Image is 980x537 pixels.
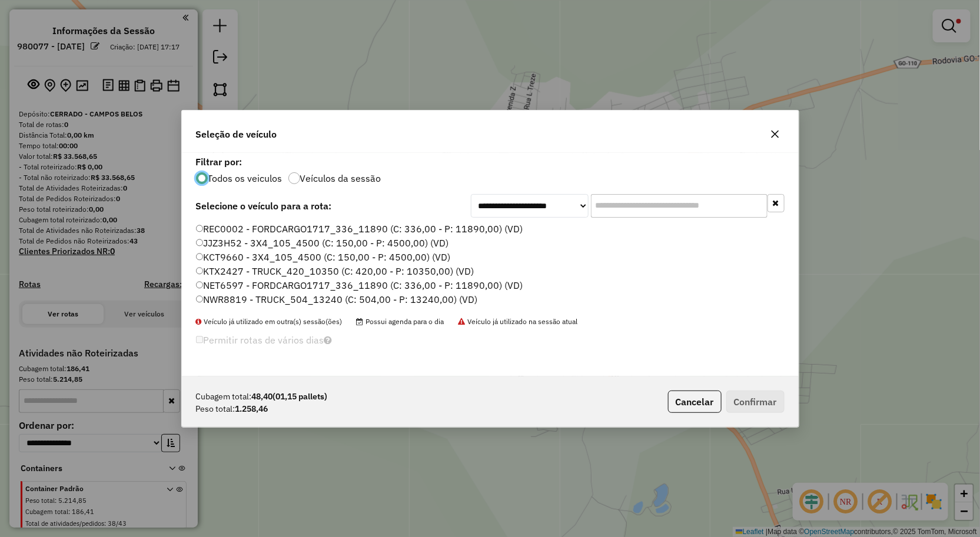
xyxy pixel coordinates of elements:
input: KCT9660 - 3X4_105_4500 (C: 150,00 - P: 4500,00) (VD) [196,253,204,261]
label: NET6597 - FORDCARGO1717_336_11890 (C: 336,00 - P: 11890,00) (VD) [196,278,523,292]
label: NWR8819 - TRUCK_504_13240 (C: 504,00 - P: 13240,00) (VD) [196,292,478,306]
input: JJZ3H52 - 3X4_105_4500 (C: 150,00 - P: 4500,00) (VD) [196,239,204,246]
span: Seleção de veículo [196,127,277,141]
span: Veículo já utilizado na sessão atual [459,317,578,326]
strong: 1.258,46 [235,403,268,415]
label: REC0002 - FORDCARGO1717_336_11890 (C: 336,00 - P: 11890,00) (VD) [196,222,523,236]
label: KCT9660 - 3X4_105_4500 (C: 150,00 - P: 4500,00) (VD) [196,250,451,264]
input: Permitir rotas de vários dias [196,336,204,343]
span: Possui agenda para o dia [357,317,444,326]
input: NET6597 - FORDCARGO1717_336_11890 (C: 336,00 - P: 11890,00) (VD) [196,281,204,289]
button: Cancelar [668,391,722,413]
label: KTX2427 - TRUCK_420_10350 (C: 420,00 - P: 10350,00) (VD) [196,264,474,278]
label: Permitir rotas de vários dias [196,329,333,351]
span: Veículo já utilizado em outra(s) sessão(ões) [196,317,343,326]
span: Cubagem total: [196,391,252,403]
label: JJZ3H52 - 3X4_105_4500 (C: 150,00 - P: 4500,00) (VD) [196,236,449,250]
input: KTX2427 - TRUCK_420_10350 (C: 420,00 - P: 10350,00) (VD) [196,267,204,275]
label: Veículos da sessão [300,174,381,183]
strong: Selecione o veículo para a rota: [196,200,332,212]
label: Todos os veiculos [208,174,283,183]
span: Peso total: [196,403,235,415]
input: REC0002 - FORDCARGO1717_336_11890 (C: 336,00 - P: 11890,00) (VD) [196,225,204,232]
strong: 48,40 [252,391,328,403]
span: (01,15 pallets) [273,391,328,402]
label: Filtrar por: [196,155,785,169]
i: Selecione pelo menos um veículo [324,335,332,345]
input: NWR8819 - TRUCK_504_13240 (C: 504,00 - P: 13240,00) (VD) [196,295,204,303]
